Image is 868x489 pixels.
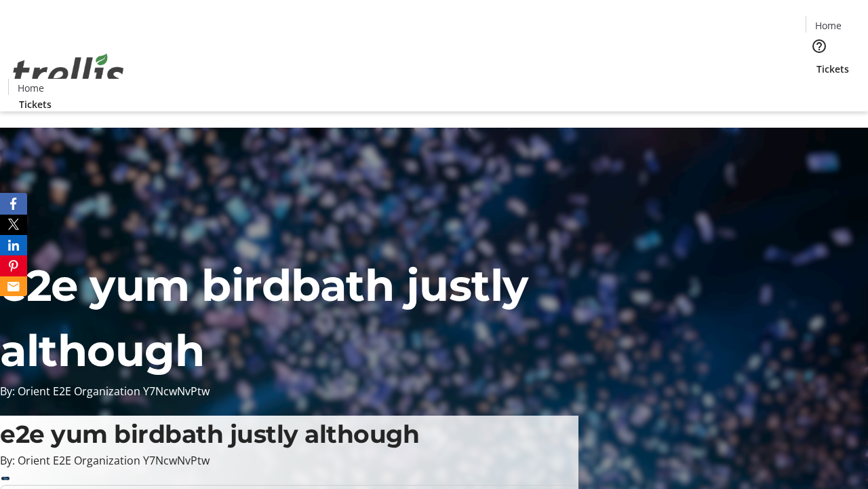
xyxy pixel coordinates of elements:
[806,18,850,33] a: Home
[806,62,860,76] a: Tickets
[816,62,849,76] span: Tickets
[806,33,833,60] button: Help
[806,76,833,103] button: Cart
[9,81,52,95] a: Home
[8,39,129,107] img: Orient E2E Organization Y7NcwNvPtw's Logo
[19,97,52,111] span: Tickets
[8,97,62,111] a: Tickets
[18,81,44,95] span: Home
[815,18,842,33] span: Home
